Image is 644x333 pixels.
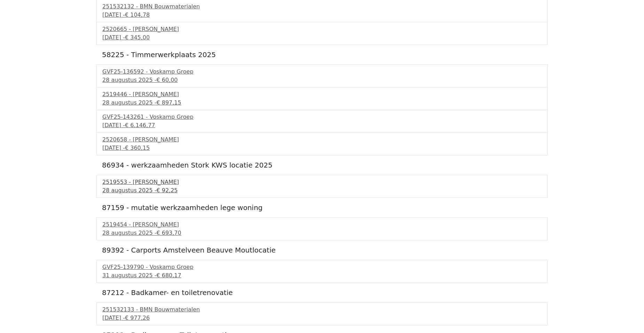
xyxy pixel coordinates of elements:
[102,203,542,212] h5: 87159 - mutatie werkzaamheden lege woning
[102,121,542,130] div: [DATE] -
[102,186,542,195] div: 28 augustus 2025 -
[102,263,542,280] a: GVF25-139790 - Voskamp Groep31 augustus 2025 -€ 680,17
[102,51,542,59] h5: 58225 - Timmerwerkplaats 2025
[102,2,542,19] a: 251532132 - BMN Bouwmaterialen[DATE] -€ 104,78
[125,145,150,151] span: € 360,15
[102,229,542,237] div: 28 augustus 2025 -
[156,99,181,106] span: € 897,15
[102,288,542,297] h5: 87212 - Badkamer- en toiletrenovatie
[156,272,181,279] span: € 680,17
[125,315,150,321] span: € 977,26
[102,76,542,84] div: 28 augustus 2025 -
[102,135,542,144] div: 2520658 - [PERSON_NAME]
[102,25,542,42] a: 2520665 - [PERSON_NAME][DATE] -€ 345,00
[102,161,542,169] h5: 86934 - werkzaamheden Stork KWS locatie 2025
[156,230,181,236] span: € 693,70
[102,99,542,107] div: 28 augustus 2025 -
[102,271,542,280] div: 31 augustus 2025 -
[156,77,178,83] span: € 60,00
[125,11,150,18] span: € 104,78
[102,220,542,229] div: 2519454 - [PERSON_NAME]
[102,68,542,84] a: GVF25-136592 - Voskamp Groep28 augustus 2025 -€ 60,00
[102,2,542,11] div: 251532132 - BMN Bouwmaterialen
[102,178,542,195] a: 2519553 - [PERSON_NAME]28 augustus 2025 -€ 92,25
[102,113,542,121] div: GVF25-143261 - Voskamp Groep
[102,220,542,237] a: 2519454 - [PERSON_NAME]28 augustus 2025 -€ 693,70
[102,68,542,76] div: GVF25-136592 - Voskamp Groep
[156,187,178,194] span: € 92,25
[102,246,542,254] h5: 89392 - Carports Amstelveen Beauve Moutlocatie
[125,122,155,129] span: € 6.146,77
[102,263,542,271] div: GVF25-139790 - Voskamp Groep
[102,314,542,322] div: [DATE] -
[102,90,542,99] div: 2519446 - [PERSON_NAME]
[102,25,542,33] div: 2520665 - [PERSON_NAME]
[102,144,542,152] div: [DATE] -
[102,135,542,152] a: 2520658 - [PERSON_NAME][DATE] -€ 360,15
[102,113,542,130] a: GVF25-143261 - Voskamp Groep[DATE] -€ 6.146,77
[102,305,542,314] div: 251532133 - BMN Bouwmaterialen
[102,33,542,42] div: [DATE] -
[102,90,542,107] a: 2519446 - [PERSON_NAME]28 augustus 2025 -€ 897,15
[102,11,542,19] div: [DATE] -
[102,178,542,186] div: 2519553 - [PERSON_NAME]
[102,305,542,322] a: 251532133 - BMN Bouwmaterialen[DATE] -€ 977,26
[125,34,150,41] span: € 345,00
